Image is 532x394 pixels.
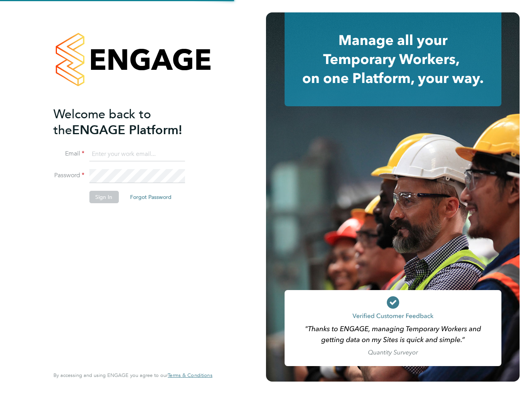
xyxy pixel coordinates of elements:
[53,106,204,138] h2: ENGAGE Platform!
[124,191,178,203] button: Forgot Password
[53,372,212,378] span: By accessing and using ENGAGE you agree to our
[168,372,212,378] a: Terms & Conditions
[89,147,185,161] input: Enter your work email...
[53,150,84,158] label: Email
[53,107,151,138] span: Welcome back to the
[89,191,118,203] button: Sign In
[53,171,84,180] label: Password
